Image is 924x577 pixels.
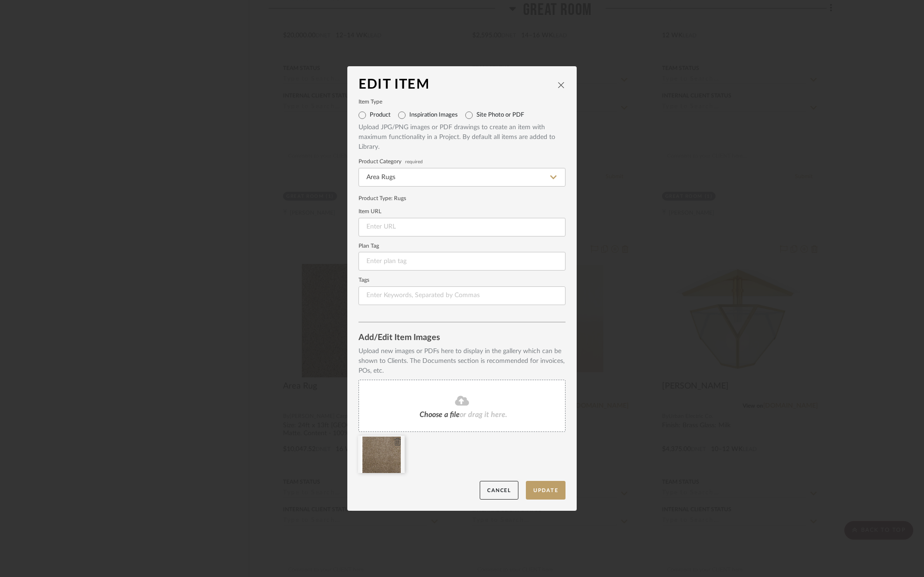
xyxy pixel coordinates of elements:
div: Product Type [359,194,565,202]
button: close [557,81,565,89]
div: Upload new images or PDFs here to display in the gallery which can be shown to Clients. The Docum... [359,347,565,376]
label: Inspiration Images [409,111,458,119]
button: Update [526,481,565,500]
input: Type a category to search and select [359,168,565,187]
span: : Rugs [391,195,406,201]
label: Product [370,111,391,119]
input: Enter Keywords, Separated by Commas [359,286,565,305]
span: or drag it here. [460,411,507,418]
div: Upload JPG/PNG images or PDF drawings to create an item with maximum functionality in a Project. ... [359,123,565,152]
label: Site Photo or PDF [476,111,524,119]
div: Edit Item [359,77,557,92]
mat-radio-group: Select item type [359,108,565,123]
label: Tags [359,278,565,283]
label: Item URL [359,209,565,214]
span: required [405,160,423,164]
div: Add/Edit Item Images [359,334,565,343]
button: Cancel [480,481,518,500]
span: Choose a file [420,411,460,418]
label: Product Category [359,160,565,164]
label: Item Type [359,100,565,104]
label: Plan Tag [359,244,565,249]
input: Enter URL [359,218,565,236]
input: Enter plan tag [359,252,565,271]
